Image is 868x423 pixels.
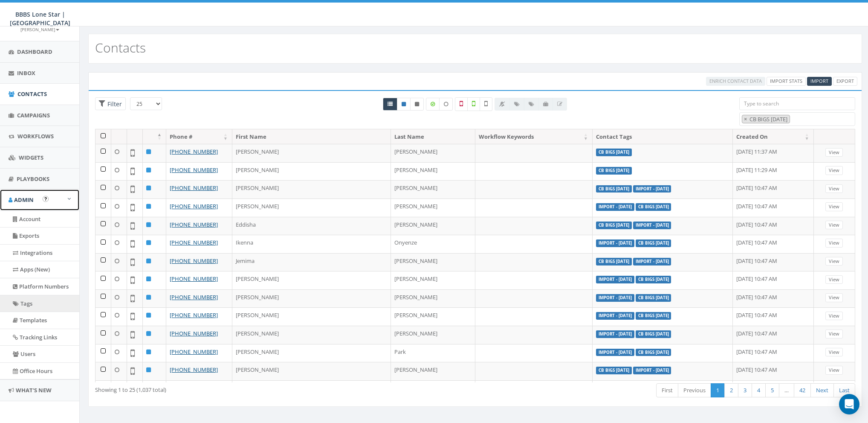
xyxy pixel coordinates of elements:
[232,271,391,289] td: [PERSON_NAME]
[17,175,49,183] span: Playbooks
[678,383,711,397] a: Previous
[439,98,453,111] label: Data not Enriched
[232,380,391,399] td: [PERSON_NAME]
[596,367,632,374] label: CB BIGS [DATE]
[825,293,843,302] a: View
[733,162,813,181] td: [DATE] 11:29 AM
[825,366,843,375] a: View
[633,367,671,374] label: Import - [DATE]
[232,253,391,271] td: Jemima
[170,239,218,246] a: [PHONE_NUMBER]
[232,198,391,217] td: [PERSON_NAME]
[733,129,813,144] th: Created On: activate to sort column ascending
[596,349,634,356] label: Import - [DATE]
[636,276,671,283] label: CB BIGS [DATE]
[95,97,126,111] span: Advance Filter
[596,167,632,175] label: CB BIGS [DATE]
[232,344,391,362] td: [PERSON_NAME]
[467,97,480,111] label: Validated
[825,148,843,157] a: View
[636,203,671,211] label: CB BIGS [DATE]
[596,258,632,265] label: CB BIGS [DATE]
[391,326,475,344] td: [PERSON_NAME]
[733,271,813,289] td: [DATE] 10:47 AM
[742,115,749,123] button: Remove item
[596,294,634,302] label: Import - [DATE]
[810,78,828,84] span: Import
[596,149,632,156] label: CB BIGS [DATE]
[391,198,475,217] td: [PERSON_NAME]
[733,289,813,308] td: [DATE] 10:47 AM
[391,144,475,162] td: [PERSON_NAME]
[170,257,218,265] a: [PHONE_NUMBER]
[733,326,813,344] td: [DATE] 10:47 AM
[391,344,475,362] td: Park
[633,222,671,229] label: Import - [DATE]
[596,312,634,320] label: Import - [DATE]
[733,362,813,380] td: [DATE] 10:47 AM
[733,217,813,235] td: [DATE] 10:47 AM
[636,312,671,320] label: CB BIGS [DATE]
[825,184,843,193] a: View
[383,98,397,111] a: All contacts
[232,235,391,253] td: Ikenna
[17,48,52,55] span: Dashboard
[825,348,843,357] a: View
[232,362,391,380] td: [PERSON_NAME]
[10,10,70,27] span: BBBS Lone Star | [GEOGRAPHIC_DATA]
[480,97,492,111] label: Not Validated
[391,235,475,253] td: Onyenze
[596,203,634,211] label: Import - [DATE]
[633,258,671,265] label: Import - [DATE]
[636,294,671,302] label: CB BIGS [DATE]
[825,312,843,321] a: View
[656,383,678,397] a: First
[596,330,634,338] label: Import - [DATE]
[17,132,54,140] span: Workflows
[415,102,419,107] i: This phone number is unsubscribed and has opted-out of all texts.
[426,98,440,111] label: Data Enriched
[16,386,52,394] span: What's New
[170,366,218,373] a: [PHONE_NUMBER]
[733,235,813,253] td: [DATE] 10:47 AM
[95,41,146,55] h2: Contacts
[20,26,59,32] small: [PERSON_NAME]
[593,129,733,144] th: Contact Tags
[391,162,475,181] td: [PERSON_NAME]
[170,311,218,319] a: [PHONE_NUMBER]
[17,111,50,119] span: Campaigns
[742,115,790,124] li: CB BIGS August 2025
[391,253,475,271] td: [PERSON_NAME]
[170,166,218,174] a: [PHONE_NUMBER]
[596,239,634,247] label: Import - [DATE]
[170,330,218,337] a: [PHONE_NUMBER]
[739,97,855,110] input: Type to search
[636,239,671,247] label: CB BIGS [DATE]
[825,166,843,175] a: View
[391,289,475,308] td: [PERSON_NAME]
[20,25,59,33] a: [PERSON_NAME]
[391,129,475,144] th: Last Name
[825,202,843,211] a: View
[825,239,843,248] a: View
[391,307,475,326] td: [PERSON_NAME]
[833,383,855,397] a: Last
[391,180,475,198] td: [PERSON_NAME]
[810,78,828,84] span: CSV files only
[596,222,632,229] label: CB BIGS [DATE]
[596,185,632,193] label: CB BIGS [DATE]
[170,202,218,210] a: [PHONE_NUMBER]
[825,221,843,230] a: View
[166,129,232,144] th: Phone #: activate to sort column ascending
[455,97,468,111] label: Not a Mobile
[738,383,752,397] a: 3
[752,383,766,397] a: 4
[170,293,218,301] a: [PHONE_NUMBER]
[475,129,593,144] th: Workflow Keywords: activate to sort column ascending
[733,253,813,271] td: [DATE] 10:47 AM
[810,383,834,397] a: Next
[232,326,391,344] td: [PERSON_NAME]
[232,144,391,162] td: [PERSON_NAME]
[794,383,811,397] a: 42
[391,217,475,235] td: [PERSON_NAME]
